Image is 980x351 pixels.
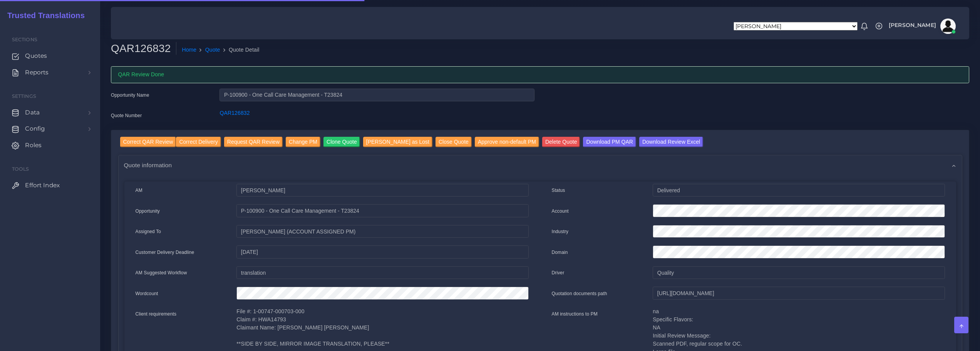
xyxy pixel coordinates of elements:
label: AM instructions to PM [552,311,598,317]
a: Trusted Translations [2,9,85,22]
a: Roles [6,137,94,153]
a: [PERSON_NAME]avatar [885,18,958,34]
label: Wordcount [136,290,158,297]
a: Quote [205,46,220,54]
input: Approve non-default PM [475,137,539,147]
input: [PERSON_NAME] as Lost [363,137,432,147]
a: Config [6,121,94,137]
label: Client requirements [136,311,177,317]
span: Sections [12,37,37,42]
a: Home [182,46,196,54]
label: Assigned To [136,228,161,235]
input: Close Quote [436,137,472,147]
input: Change PM [286,137,320,147]
label: Opportunity Name [111,92,149,99]
input: Clone Quote [323,137,360,147]
span: Effort Index [25,181,60,190]
span: Quote information [124,161,172,170]
input: pm [236,225,528,238]
input: Request QAR Review [224,137,283,147]
h2: QAR126832 [111,42,176,55]
label: Customer Delivery Deadline [136,249,194,256]
img: avatar [940,18,956,34]
a: Data [6,104,94,121]
input: Delete Quote [542,137,580,147]
div: Quote information [119,155,962,175]
span: Data [25,108,40,117]
span: Config [25,124,45,133]
label: Domain [552,249,568,256]
a: Reports [6,64,94,81]
span: Reports [25,68,49,77]
input: Download PM QAR [583,137,636,147]
span: [PERSON_NAME] [889,22,936,28]
input: Download Review Excel [639,137,703,147]
span: Settings [12,93,36,99]
label: Driver [552,269,565,276]
label: AM [136,187,142,194]
div: QAR Review Done [111,66,969,83]
span: Quotes [25,52,47,60]
span: Tools [12,166,29,172]
h2: Trusted Translations [2,11,85,20]
li: Quote Detail [220,46,260,54]
a: QAR126832 [219,110,250,116]
a: Quotes [6,48,94,64]
label: Quote Number [111,112,142,119]
a: Effort Index [6,177,94,193]
span: Roles [25,141,42,149]
label: Quotation documents path [552,290,607,297]
input: Correct QAR Review [120,137,176,147]
label: Account [552,208,569,215]
label: AM Suggested Workflow [136,269,187,276]
p: File #: 1-00747-000703-000 Claim #: HWA14793 Claimant Name: [PERSON_NAME] [PERSON_NAME] **SIDE BY... [236,307,528,348]
input: Correct Delivery [176,137,221,147]
label: Opportunity [136,208,160,215]
label: Industry [552,228,569,235]
label: Status [552,187,565,194]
